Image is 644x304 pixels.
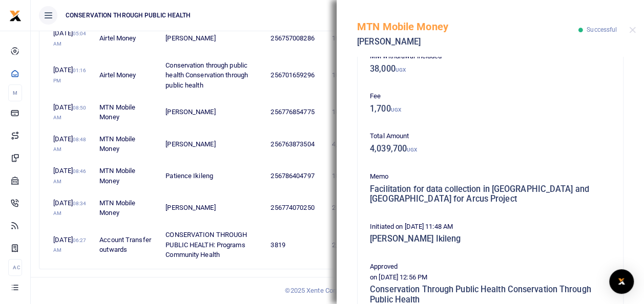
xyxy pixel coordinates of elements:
[61,11,195,20] span: CONSERVATION THROUGH PUBLIC HEALTH
[8,259,22,276] li: Ac
[94,128,160,160] td: MTN Mobile Money
[94,160,160,192] td: MTN Mobile Money
[326,192,377,224] td: 256,325
[357,37,578,47] h5: [PERSON_NAME]
[48,128,94,160] td: [DATE]
[9,11,22,19] a: logo-small logo-large logo-large
[370,144,611,154] h5: 4,039,700
[326,128,377,160] td: 4,039,700
[265,23,326,54] td: 256757008286
[160,192,265,224] td: [PERSON_NAME]
[370,262,611,272] p: Approved
[265,54,326,96] td: 256701659296
[609,269,634,294] div: Open Intercom Messenger
[53,31,86,47] small: 05:04 AM
[53,168,86,184] small: 08:46 AM
[8,84,22,101] li: M
[326,96,377,128] td: 103,525
[48,23,94,54] td: [DATE]
[9,10,22,22] img: logo-small
[326,160,377,192] td: 103,525
[160,224,265,266] td: CONSERVATION THROUGH PUBLIC HEALTH: Programs Community Health
[370,272,611,283] p: on [DATE] 12:56 PM
[396,67,406,73] small: UGX
[370,171,611,182] p: Memo
[160,128,265,160] td: [PERSON_NAME]
[391,107,401,113] small: UGX
[94,54,160,96] td: Airtel Money
[160,23,265,54] td: [PERSON_NAME]
[326,224,377,266] td: 2,000,000
[48,192,94,224] td: [DATE]
[265,192,326,224] td: 256774070250
[370,131,611,142] p: Total Amount
[53,68,86,83] small: 01:16 PM
[94,224,160,266] td: Account Transfer outwards
[370,64,611,74] h5: 38,000
[629,27,636,33] button: Close
[48,54,94,96] td: [DATE]
[265,160,326,192] td: 256786404797
[160,160,265,192] td: Patience Ikileng
[370,184,611,204] h5: Facilitation for data collection in [GEOGRAPHIC_DATA] and [GEOGRAPHIC_DATA] for Arcus Project
[370,91,611,102] p: Fee
[326,54,377,96] td: 103,525
[370,51,611,62] p: MM withdrawal included
[265,96,326,128] td: 256776854775
[370,234,611,244] h5: [PERSON_NAME] Ikileng
[265,128,326,160] td: 256763873504
[94,23,160,54] td: Airtel Money
[407,147,417,153] small: UGX
[48,96,94,128] td: [DATE]
[326,23,377,54] td: 103,525
[357,20,578,33] h5: MTN Mobile Money
[94,192,160,224] td: MTN Mobile Money
[587,26,617,33] span: Successful
[160,96,265,128] td: [PERSON_NAME]
[370,104,611,114] h5: 1,700
[48,160,94,192] td: [DATE]
[265,224,326,266] td: 3819
[370,222,611,232] p: Initiated on [DATE] 11:48 AM
[94,96,160,128] td: MTN Mobile Money
[48,224,94,266] td: [DATE]
[160,54,265,96] td: Conservation through public health Conservation through public health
